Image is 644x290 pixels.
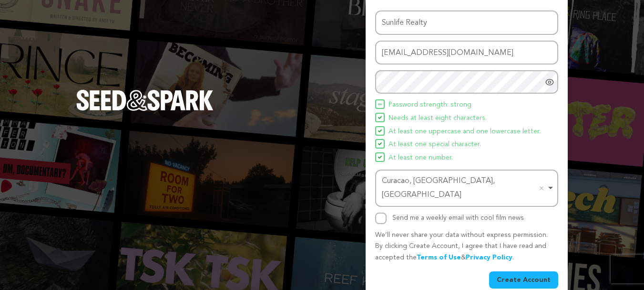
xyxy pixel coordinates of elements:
[388,113,487,124] span: Needs at least eight characters.
[76,90,214,111] img: Seed&Spark Logo
[76,90,214,130] a: Seed&Spark Homepage
[378,116,382,119] img: Seed&Spark Icon
[375,11,558,35] input: Name
[388,126,541,138] span: At least one uppercase and one lowercase letter.
[378,102,382,106] img: Seed&Spark Icon
[489,271,558,289] button: Create Account
[378,129,382,133] img: Seed&Spark Icon
[378,155,382,159] img: Seed&Spark Icon
[417,254,461,261] a: Terms of Use
[466,254,512,261] a: Privacy Policy
[375,41,558,65] input: Email address
[378,142,382,146] img: Seed&Spark Icon
[388,99,471,111] span: Password strength: strong
[392,215,524,221] label: Send me a weekly email with cool film news
[388,139,481,150] span: At least one special character.
[545,77,554,87] a: Show password as plain text. Warning: this will display your password on the screen.
[382,174,546,202] div: Curacao, [GEOGRAPHIC_DATA], [GEOGRAPHIC_DATA]
[375,230,558,264] p: We’ll never share your data without express permission. By clicking Create Account, I agree that ...
[537,183,546,193] button: Remove item: 'ChIJCfwLZ63JiY4Rk6-IzgS0jKw'
[388,152,453,164] span: At least one number.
